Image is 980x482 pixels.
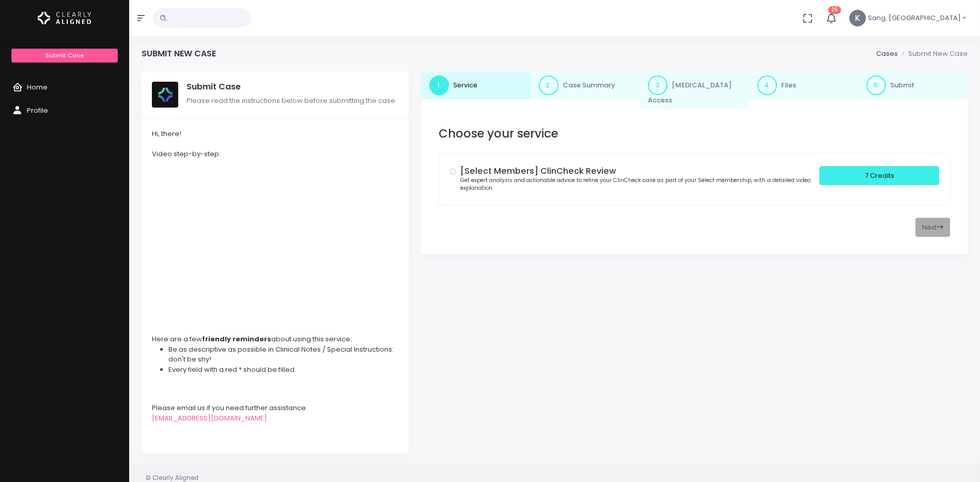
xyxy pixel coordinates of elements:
[152,149,398,159] div: Video step-by-step:
[866,76,886,95] span: 5.
[11,49,117,63] a: Submit Case
[152,403,398,413] div: Please email us if you need further assistance:
[819,166,939,185] div: 7 Credits
[868,13,961,23] span: Sang, [GEOGRAPHIC_DATA]
[757,76,777,95] span: 4.
[168,365,398,375] li: Every field with a red * should be filled.
[876,49,898,58] a: Cases
[531,71,640,99] a: 2.Case Summary
[828,6,841,14] span: 26
[648,76,667,95] span: 3.
[27,82,48,92] span: Home
[27,106,48,115] span: Profile
[168,344,398,365] li: Be as descriptive as possible in Clinical Notes / Special Instructions: don't be shy!
[898,49,968,59] li: Submit New Case
[439,127,950,141] h3: Choose your service
[849,10,866,26] span: K
[421,71,531,99] a: 1.Service
[152,413,267,423] a: [EMAIL_ADDRESS][DOMAIN_NAME]
[640,71,749,110] a: 3.[MEDICAL_DATA] Access
[749,71,859,99] a: 4.Files
[539,76,558,95] span: 2.
[186,82,398,92] h5: Submit Case
[460,166,819,176] h5: [Select Members] ClinCheck Review
[460,176,811,192] small: Get expert analysis and actionable advice to refine your ClinCheck case as part of your Select me...
[152,129,398,139] div: Hi, there!
[429,76,449,95] span: 1.
[38,7,91,29] img: Logo Horizontal
[858,71,968,99] a: 5.Submit
[142,49,216,58] h4: Submit New Case
[152,334,398,344] div: Here are a few about using this service:
[45,51,84,59] span: Submit Case
[186,96,397,106] span: Please read the instructions below before submitting the case.
[202,334,271,344] strong: friendly reminders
